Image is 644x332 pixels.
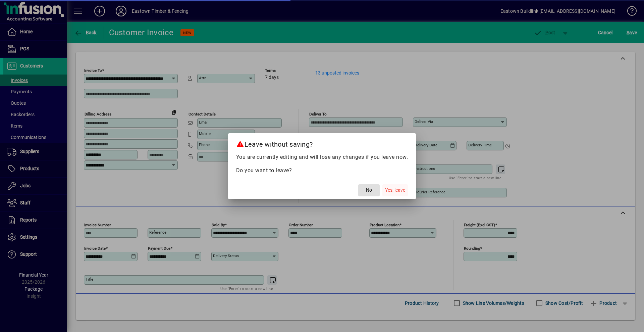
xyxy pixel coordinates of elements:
[382,184,408,196] button: Yes, leave
[236,167,408,175] p: Do you want to leave?
[236,153,408,161] p: You are currently editing and will lose any changes if you leave now.
[366,187,372,194] span: No
[358,184,380,196] button: No
[228,133,416,153] h2: Leave without saving?
[385,187,405,194] span: Yes, leave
